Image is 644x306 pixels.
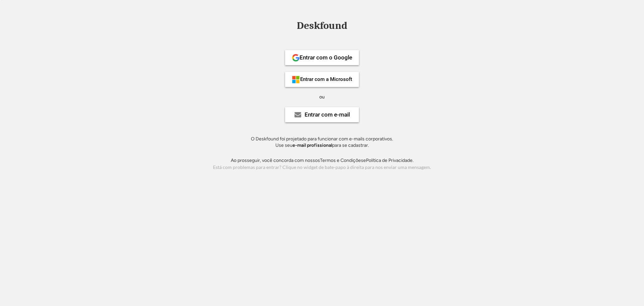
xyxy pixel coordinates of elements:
font: Entrar com e-mail [305,111,350,118]
font: Está com problemas para entrar? Clique no widget de bate-papo à direita para nos enviar uma mensa... [213,164,431,170]
a: Política de Privacidade. [366,158,414,163]
font: Deskfound [297,19,347,32]
font: e [363,158,366,163]
font: e-mail profissional [292,142,332,148]
font: O Deskfound foi projetado para funcionar com e-mails corporativos. Use seu [251,136,394,148]
font: Entrar com o Google [300,54,352,61]
font: para se cadastrar. [332,142,369,148]
font: Entrar com a Microsoft [300,76,352,82]
font: ou [319,94,325,100]
img: ms-symbollockup_mssymbol_19.png [292,76,300,84]
img: 1024px-Google__G__Logo.svg.png [292,54,300,62]
a: Termos e Condições [320,158,363,163]
font: Ao prosseguir, você concorda com nossos [231,158,320,163]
